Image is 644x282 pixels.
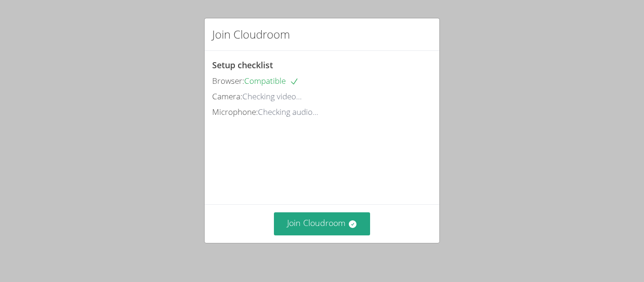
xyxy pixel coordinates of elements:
[212,75,244,86] span: Browser:
[274,212,371,235] button: Join Cloudroom
[212,26,290,43] h2: Join Cloudroom
[212,106,258,117] span: Microphone:
[258,106,318,117] span: Checking audio...
[242,91,302,102] span: Checking video...
[212,59,273,71] span: Setup checklist
[244,75,299,86] span: Compatible
[212,91,242,102] span: Camera:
